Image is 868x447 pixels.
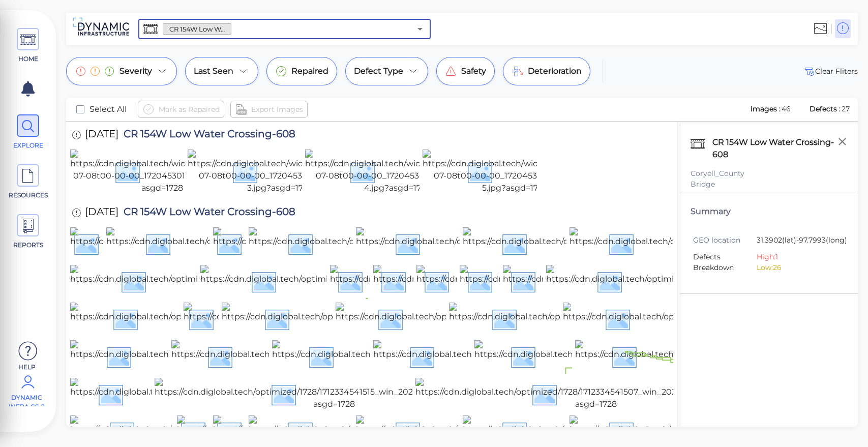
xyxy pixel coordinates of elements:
span: 46 [782,104,791,113]
span: Help [5,363,48,371]
span: REPORTS [7,241,50,250]
img: https://cdn.diglobal.tech/optimized/1728/1712334541652_win_20240326_12_23_31_pro.jpg?asgd=1728 [336,303,696,335]
span: Deterioration [528,65,582,77]
div: Bridge [691,179,848,190]
img: https://cdn.diglobal.tech/optimized/1728/1712334541785_win_20240326_12_26_47_pro.jpg?asgd=1728 [356,227,719,260]
span: Images : [750,104,782,113]
img: https://cdn.diglobal.tech/width210/1728/2024-07-08t00-00-00_1720453015505_cr-154.jpg?asgd=1728 [70,150,254,194]
button: Clear Fliters [803,65,858,77]
span: Defects Breakdown [693,252,757,273]
img: https://cdn.diglobal.tech/width210/1728/1712334541704_win_20240326_12_23_47_pro.jpg?asgd=1728 [503,265,862,297]
img: https://cdn.diglobal.tech/width210/1728/2024-07-08t00-00-00_1720453015479_cr-154-5.jpg?asgd=1728 [423,150,607,194]
img: https://cdn.diglobal.tech/optimized/1728/1712334541793_win_20240326_12_26_54_pro.jpg?asgd=1728 [249,227,612,260]
img: https://cdn.diglobal.tech/width210/1728/2024-07-08t00-00-00_1720453015502_cr-154-3.jpg?asgd=1728 [188,150,372,194]
span: Severity [119,65,152,77]
img: https://cdn.diglobal.tech/optimized/1728/1712334541507_win_20240326_12_21_33_pro.jpg?asgd=1728 [415,378,776,410]
img: https://cdn.diglobal.tech/width210/1728/1712334541583_win_20240326_12_23_14_pro.jpg?asgd=1728 [272,340,629,373]
span: HOME [7,54,50,64]
span: Repaired [291,65,328,77]
img: https://cdn.diglobal.tech/optimized/1728/1712334541808_win_20240326_12_27_02_pro.jpg?asgd=1728 [106,227,470,260]
li: High: 1 [757,252,840,262]
img: https://cdn.diglobal.tech/width210/1728/1712334541712_win_20240326_12_24_06_pro.jpg?asgd=1728 [460,265,818,297]
img: https://cdn.diglobal.tech/width210/1728/1712334541680_win_20240326_12_24_18_pro.jpg?asgd=1728 [184,303,543,335]
a: HOME [5,28,51,64]
a: RESOURCES [5,164,51,200]
img: https://cdn.diglobal.tech/optimized/1728/1712334541760_win_20240326_12_26_01_pro.jpg?asgd=1728 [70,265,433,297]
img: https://cdn.diglobal.tech/width210/1728/1712334541729_win_20240326_12_25_28_pro.jpg?asgd=1728 [373,265,732,297]
a: REPORTS [5,214,51,250]
span: Select All [89,103,127,115]
li: Low: 26 [757,262,840,273]
div: CR 154W Low Water Crossing-608 [710,134,848,163]
a: EXPLORE [5,114,51,150]
span: Export Images [251,103,303,115]
span: Mark as Repaired [159,103,220,115]
img: https://cdn.diglobal.tech/width210/1728/1712334541562_win_20240326_12_23_04_pro.jpg?asgd=1728 [474,340,834,373]
span: Defect Type [354,65,403,77]
img: https://cdn.diglobal.tech/width210/1728/2024-07-08t00-00-00_1720453015495_cr-154-4.jpg?asgd=1728 [305,150,489,194]
img: https://cdn.diglobal.tech/width210/1728/1712334541617_win_20240326_12_23_29_pro.jpg?asgd=1728 [70,340,427,373]
span: EXPLORE [7,141,50,150]
img: https://cdn.diglobal.tech/width210/1728/1712334541721_win_20240326_12_25_19_pro.jpg?asgd=1728 [416,265,771,297]
img: https://cdn.diglobal.tech/optimized/1728/1712334541744_win_20240326_12_25_12_pro.jpg?asgd=1728 [200,265,561,297]
span: CR 154W Low Water Crossing-608 [163,24,231,34]
span: [DATE] [85,129,118,142]
img: https://cdn.diglobal.tech/optimized/1728/1712334541777_win_20240326_12_26_44_pro.jpg?asgd=1728 [463,227,826,260]
div: Summary [691,205,848,218]
span: Last Seen [194,65,233,77]
img: https://cdn.diglobal.tech/optimized/1728/1712334541671_win_20240326_12_23_57_pro.jpg?asgd=1728 [222,303,582,335]
img: https://cdn.diglobal.tech/width210/1728/1712334541575_win_20240326_12_22_28_pro.jpg?asgd=1728 [373,340,731,373]
span: Safety [461,65,486,77]
span: CR 154W Low Water Crossing-608 [118,129,295,142]
img: https://cdn.diglobal.tech/width210/1728/1712334541812_win_20240326_12_27_15_pro.jpg?asgd=1728 [70,227,425,260]
span: [DATE] [85,206,118,220]
img: https://cdn.diglobal.tech/width210/1728/1712334541527_win_20240326_12_21_59_pro.jpg?asgd=1728 [70,378,426,410]
img: https://cdn.diglobal.tech/width210/1728/1712334541737_win_20240326_12_26_12_pro.jpg?asgd=1728 [330,265,686,297]
span: GEO location [693,235,757,246]
button: Open [413,22,427,36]
button: Export Images [230,101,308,118]
img: https://cdn.diglobal.tech/optimized/1728/1712334541644_win_20240326_12_23_18_pro.jpg?asgd=1728 [449,303,812,335]
img: https://cdn.diglobal.tech/optimized/1728/1712334541515_win_20240326_12_21_43_pro.jpg?asgd=1728 [155,378,514,410]
img: https://cdn.diglobal.tech/width210/1728/1712334541801_win_20240326_12_27_27_pro.jpg?asgd=1728 [213,227,571,260]
img: https://cdn.diglobal.tech/optimized/1728/1712334541688_win_20240326_12_25_02_pro.jpg?asgd=1728 [70,303,434,335]
span: Dynamic Infra CS-2 [5,393,48,406]
span: RESOURCES [7,191,50,200]
img: https://cdn.diglobal.tech/width210/1728/1712334541599_win_20240326_12_22_52_pro.jpg?asgd=1728 [171,340,529,373]
span: 31.3902 (lat) -97.7993 (long) [757,235,847,247]
span: CR 154W Low Water Crossing-608 [118,206,295,220]
span: 27 [842,104,850,113]
iframe: Chat [825,401,860,439]
span: Defects : [809,104,842,113]
button: Mark as Repaired [138,101,224,118]
div: Coryell_County [691,168,848,179]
